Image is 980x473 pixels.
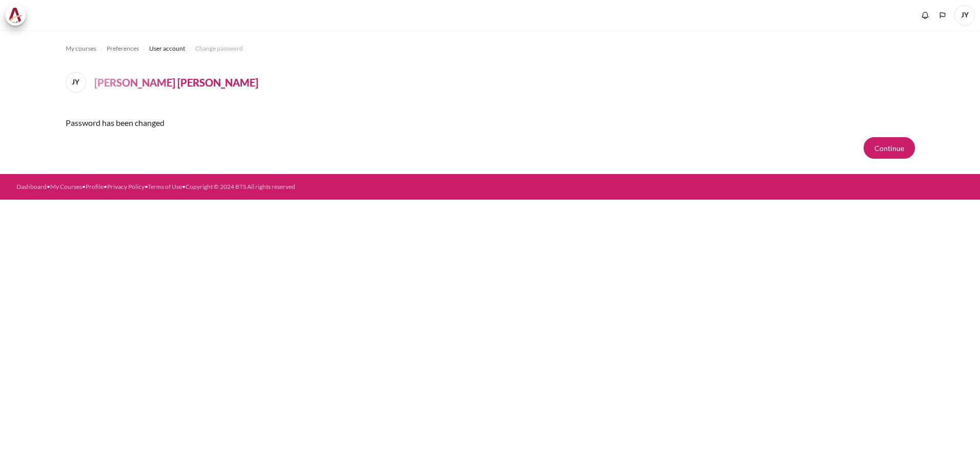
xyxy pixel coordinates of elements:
span: User account [149,44,185,53]
button: Continue [864,137,915,159]
img: Architeck [8,8,23,23]
span: JY [66,72,86,93]
a: Privacy Policy [107,183,145,190]
span: JY [954,5,975,26]
a: Profile [86,183,104,190]
button: Languages [935,8,950,23]
a: My courses [66,42,96,55]
a: Change password [195,42,243,55]
a: User menu [954,5,975,26]
span: My courses [66,44,96,53]
span: Preferences [107,44,139,53]
a: Preferences [107,42,139,55]
a: Copyright © 2024 BTS All rights reserved [186,183,295,190]
a: Architeck Architeck [5,5,31,26]
div: • • • • • [16,182,548,191]
a: My Courses [50,183,82,190]
a: JY [66,72,90,93]
a: Dashboard [16,183,47,190]
span: Change password [195,44,243,53]
h4: [PERSON_NAME] [PERSON_NAME] [94,75,258,90]
div: Show notification window with no new notifications [917,8,933,23]
div: Password has been changed [66,109,915,137]
a: Terms of Use [148,183,182,190]
nav: Navigation bar [66,40,915,57]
